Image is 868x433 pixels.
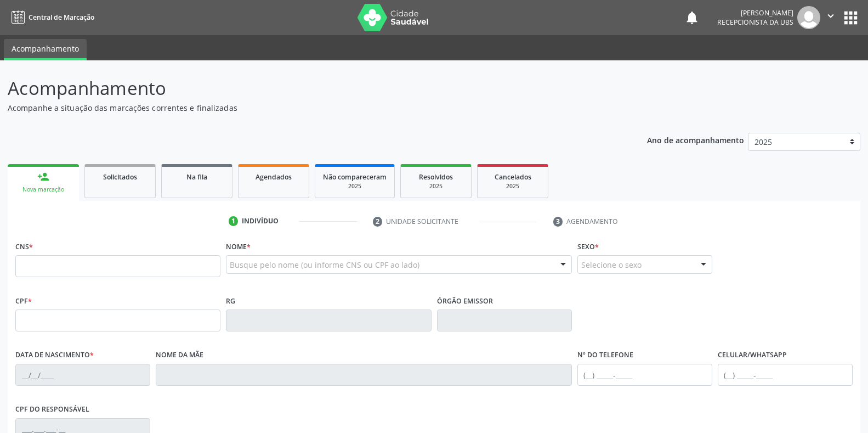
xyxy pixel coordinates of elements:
p: Acompanhamento [8,75,605,102]
div: 2025 [485,182,540,190]
input: __/__/____ [15,364,150,386]
span: Central de Marcação [29,13,94,22]
div: 1 [229,216,239,226]
div: 2025 [409,182,463,190]
p: Acompanhe a situação das marcações correntes e finalizadas [8,102,605,114]
label: Nº do Telefone [577,347,633,364]
input: (__) _____-_____ [577,364,712,386]
p: Ano de acompanhamento [647,133,744,147]
label: CNS [15,238,33,255]
label: CPF [15,293,32,310]
i:  [825,10,837,22]
span: Na fila [186,172,207,182]
label: Data de nascimento [15,347,94,364]
label: Sexo [577,238,599,255]
span: Solicitados [103,172,137,182]
a: Central de Marcação [8,8,94,26]
a: Acompanhamento [4,39,87,60]
label: Nome [226,238,251,255]
div: [PERSON_NAME] [717,8,793,18]
input: (__) _____-_____ [718,364,853,386]
div: 2025 [323,182,387,190]
span: Resolvidos [419,172,453,182]
span: Cancelados [495,172,531,182]
label: CPF do responsável [15,401,89,418]
button: apps [841,8,860,27]
button:  [820,6,841,29]
img: img [797,6,820,29]
span: Não compareceram [323,172,387,182]
label: Órgão emissor [437,293,493,310]
div: Indivíduo [242,216,279,226]
div: Nova marcação [15,185,71,194]
label: Nome da mãe [156,347,203,364]
span: Selecione o sexo [581,259,642,271]
span: Busque pelo nome (ou informe CNS ou CPF ao lado) [230,259,419,271]
div: person_add [37,171,49,183]
label: Celular/WhatsApp [718,347,787,364]
button: notifications [684,10,700,25]
label: RG [226,293,235,310]
span: Agendados [256,172,292,182]
span: Recepcionista da UBS [717,18,793,27]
